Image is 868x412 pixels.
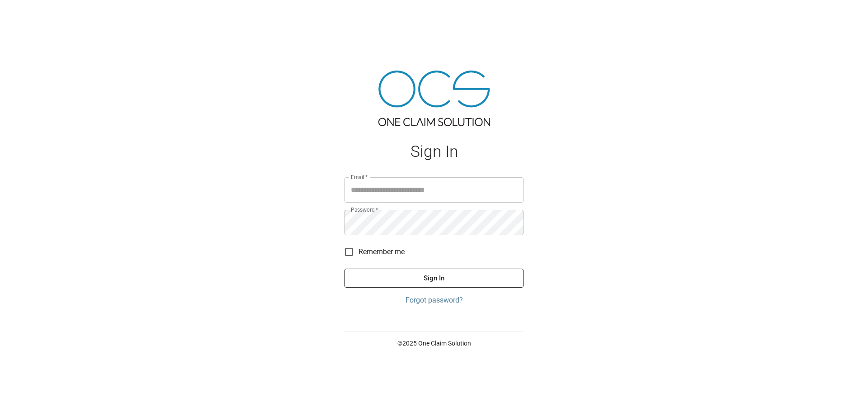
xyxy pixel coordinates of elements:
span: Remember me [359,246,405,257]
button: Sign In [344,269,524,288]
label: Email [351,173,368,181]
img: ocs-logo-white-transparent.png [11,5,47,24]
p: © 2025 One Claim Solution [344,339,524,348]
a: Forgot password? [344,295,524,306]
h1: Sign In [344,142,524,161]
img: ocs-logo-tra.png [378,71,490,126]
label: Password [351,206,378,213]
